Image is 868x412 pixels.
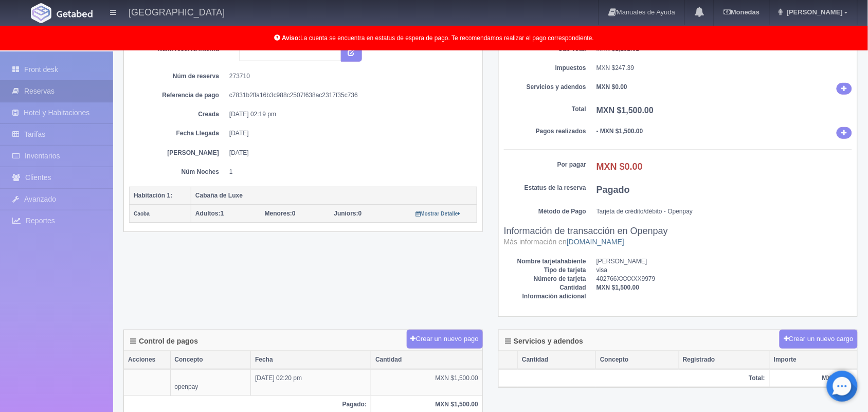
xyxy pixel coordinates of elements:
dt: Información adicional [504,292,586,301]
dt: Cantidad [504,283,586,292]
span: 0 [265,210,296,217]
strong: Adultos: [195,210,221,217]
b: Habitación 1: [134,192,172,199]
dt: Referencia de pago [137,91,219,100]
td: openpay [170,369,251,396]
th: Acciones [124,351,170,369]
small: Mostrar Detalle [415,211,460,217]
th: Cantidad [371,351,482,369]
small: Caoba [134,211,150,217]
dt: Estatus de la reserva [504,184,586,192]
dd: 402766XXXXXX9979 [596,275,852,283]
a: [DOMAIN_NAME] [567,238,624,246]
small: Más información en [504,238,624,246]
dt: Pagos realizados [504,127,586,136]
th: Registrado [679,351,770,369]
dt: Fecha Llegada [137,129,219,138]
th: Concepto [596,351,679,369]
button: Crear un nuevo cargo [780,330,858,349]
dd: 273710 [229,72,469,81]
dt: Método de Pago [504,207,586,216]
dt: Impuestos [504,64,586,73]
h3: Información de transacción en Openpay [504,226,852,247]
dt: Creada [137,110,219,119]
dt: Núm Noches [137,168,219,176]
th: Cabaña de Luxe [191,187,477,205]
b: Aviso: [282,34,300,42]
dt: Nombre tarjetahabiente [504,257,586,266]
th: MXN $0.00 [770,369,857,387]
dt: Por pagar [504,160,586,169]
th: Total: [499,369,770,387]
dd: visa [596,266,852,275]
dt: Servicios y adendos [504,83,586,92]
dd: [DATE] [229,149,469,157]
span: 1 [195,210,224,217]
a: Mostrar Detalle [415,210,460,217]
strong: Menores: [265,210,292,217]
b: - MXN $1,500.00 [596,128,643,135]
td: MXN $1,500.00 [371,369,482,396]
th: Cantidad [518,351,596,369]
span: 0 [334,210,362,217]
dd: [PERSON_NAME] [596,257,852,266]
th: Importe [770,351,857,369]
dd: Tarjeta de crédito/débito - Openpay [596,207,852,216]
img: Getabed [57,10,93,17]
th: Fecha [251,351,371,369]
dt: [PERSON_NAME] [137,149,219,157]
b: Pagado [596,185,630,195]
b: MXN $0.00 [596,162,643,172]
dd: [DATE] [229,129,469,138]
dt: Número de tarjeta [504,275,586,283]
th: Concepto [170,351,251,369]
h4: [GEOGRAPHIC_DATA] [129,5,225,18]
dd: [DATE] 02:19 pm [229,110,469,119]
dd: MXN $247.39 [596,64,852,73]
b: MXN $1,500.00 [596,284,639,291]
td: [DATE] 02:20 pm [251,369,371,396]
dd: c7831b2ffa16b3c988c2507f638ac2317f35c736 [229,91,469,100]
button: Crear un nuevo pago [407,330,483,349]
b: MXN $0.00 [596,83,627,91]
b: MXN $1,500.00 [596,106,654,115]
h4: Servicios y adendos [505,337,583,345]
img: Getabed [31,3,51,23]
strong: Juniors: [334,210,358,217]
dd: 1 [229,168,469,176]
dt: Tipo de tarjeta [504,266,586,275]
dt: Núm de reserva [137,72,219,81]
h4: Control de pagos [130,337,198,345]
b: Monedas [724,8,759,16]
span: [PERSON_NAME] [784,8,843,16]
dt: Total [504,105,586,114]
